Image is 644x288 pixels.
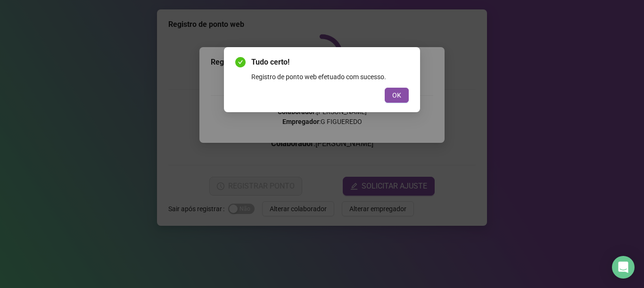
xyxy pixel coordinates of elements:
span: Tudo certo! [251,57,409,68]
div: Registro de ponto web efetuado com sucesso. [251,72,409,82]
span: OK [392,90,401,100]
button: OK [385,88,409,103]
div: Open Intercom Messenger [612,256,635,279]
span: check-circle [235,57,246,67]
